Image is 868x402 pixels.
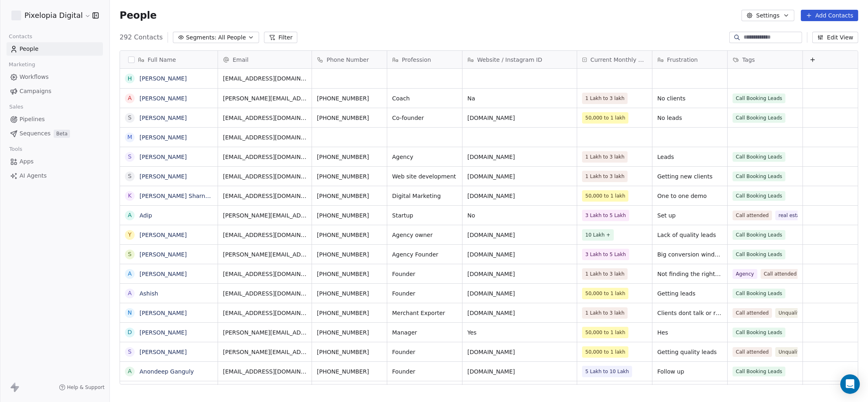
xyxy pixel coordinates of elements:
[317,328,382,337] span: [PHONE_NUMBER]
[20,87,51,96] span: Campaigns
[657,211,722,219] span: Set up
[120,9,157,22] span: People
[24,10,83,21] span: Pixelopia Digital
[585,367,629,376] span: 5 Lakh to 10 Lakh
[140,115,187,121] a: [PERSON_NAME]
[223,348,307,356] span: [PERSON_NAME][EMAIL_ADDRESS][DOMAIN_NAME]
[657,289,722,298] span: Getting leads
[128,211,132,219] div: A
[467,367,572,376] span: [DOMAIN_NAME]
[657,348,722,356] span: Getting quality leads
[585,192,625,200] span: 50,000 to 1 lakh
[223,192,307,200] span: [EMAIL_ADDRESS][DOMAIN_NAME]
[392,328,457,337] span: Manager
[585,231,611,239] span: 10 Lakh +
[387,51,462,68] div: Profession
[733,347,772,357] span: Call attended
[733,367,785,376] span: Call Booking Leads
[467,348,572,356] span: [DOMAIN_NAME]
[728,51,803,68] div: Tags
[467,231,572,239] span: [DOMAIN_NAME]
[467,289,572,298] span: [DOMAIN_NAME]
[317,114,382,122] span: [PHONE_NUMBER]
[20,129,50,138] span: Sequences
[657,114,722,122] span: No leads
[223,172,307,180] span: [EMAIL_ADDRESS][DOMAIN_NAME]
[652,51,727,68] div: Frustration
[585,114,625,122] span: 50,000 to 1 lakh
[733,289,785,298] span: Call Booking Leads
[317,94,382,102] span: [PHONE_NUMBER]
[223,328,307,337] span: [PERSON_NAME][EMAIL_ADDRESS][DOMAIN_NAME]
[392,94,457,102] span: Coach
[120,51,218,68] div: Full Name
[327,56,369,64] span: Phone Number
[218,51,312,68] div: Email
[657,328,722,337] span: Hes
[128,367,132,376] div: A
[140,154,187,160] a: [PERSON_NAME]
[392,309,457,317] span: Merchant Exporter
[128,74,132,83] div: H
[657,250,722,259] span: Big conversion window of my clients
[7,42,103,56] a: People
[6,143,26,155] span: Tools
[223,250,307,259] span: [PERSON_NAME][EMAIL_ADDRESS][DOMAIN_NAME]
[657,192,722,200] span: One to one demo
[20,73,49,81] span: Workflows
[218,33,246,42] span: All People
[585,94,624,102] span: 1 Lakh to 3 lakh
[392,192,457,200] span: Digital Marketing
[223,211,307,219] span: [PERSON_NAME][EMAIL_ADDRESS][DOMAIN_NAME]
[392,114,457,122] span: Co-founder
[402,56,431,64] span: Profession
[317,172,382,180] span: [PHONE_NUMBER]
[317,211,382,219] span: [PHONE_NUMBER]
[775,211,808,220] span: real estate
[733,113,785,123] span: Call Booking Leads
[223,74,307,83] span: [EMAIL_ADDRESS][DOMAIN_NAME]
[140,251,187,258] a: [PERSON_NAME]
[140,232,187,238] a: [PERSON_NAME]
[667,56,698,64] span: Frustration
[7,155,103,168] a: Apps
[585,289,625,298] span: 50,000 to 1 lakh
[317,289,382,298] span: [PHONE_NUMBER]
[317,270,382,278] span: [PHONE_NUMBER]
[223,270,307,278] span: [EMAIL_ADDRESS][DOMAIN_NAME]
[657,94,722,102] span: No clients
[801,10,858,21] button: Add Contacts
[585,250,626,259] span: 3 Lakh to 5 Lakh
[733,308,772,318] span: Call attended
[840,374,860,394] div: Open Intercom Messenger
[128,152,132,161] div: S
[392,250,457,259] span: Agency Founder
[392,289,457,298] span: Founder
[20,157,34,166] span: Apps
[317,250,382,259] span: [PHONE_NUMBER]
[7,85,103,98] a: Campaigns
[317,231,382,239] span: [PHONE_NUMBER]
[477,56,542,64] span: Website / Instagram ID
[317,348,382,356] span: [PHONE_NUMBER]
[128,289,132,298] div: A
[733,152,785,162] span: Call Booking Leads
[140,134,187,141] a: [PERSON_NAME]
[127,133,132,141] div: M
[67,384,105,391] span: Help & Support
[657,172,722,180] span: Getting new clients
[223,94,307,102] span: [PERSON_NAME][EMAIL_ADDRESS][DOMAIN_NAME]
[733,328,785,337] span: Call Booking Leads
[140,290,158,297] a: Ashish
[585,153,624,161] span: 1 Lakh to 3 lakh
[467,270,572,278] span: [DOMAIN_NAME]
[742,56,755,64] span: Tags
[317,367,382,376] span: [PHONE_NUMBER]
[140,193,222,199] a: [PERSON_NAME] Sharnagate
[467,250,572,259] span: [DOMAIN_NAME]
[585,270,624,278] span: 1 Lakh to 3 lakh
[128,328,132,337] div: D
[120,69,218,385] div: grid
[467,211,572,219] span: No
[657,153,722,161] span: Leads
